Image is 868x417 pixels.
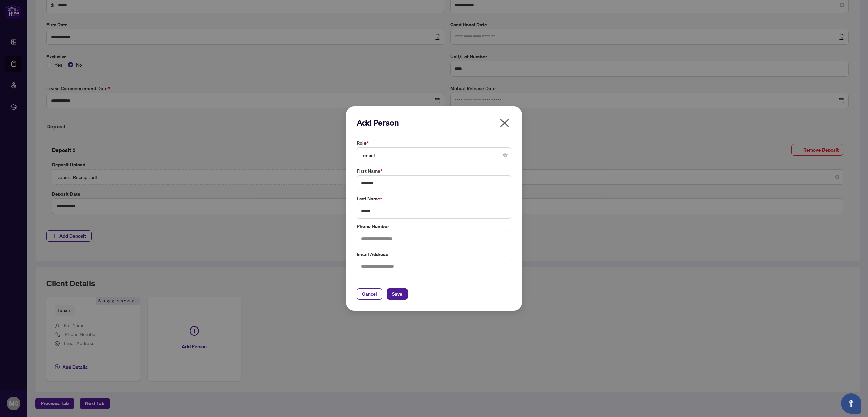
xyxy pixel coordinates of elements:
[357,139,511,147] label: Role
[361,149,507,162] span: Tenant
[357,167,511,175] label: First Name
[503,153,507,157] span: close-circle
[387,288,408,300] button: Save
[357,195,511,202] label: Last Name
[357,288,382,300] button: Cancel
[392,289,402,299] span: Save
[362,289,377,299] span: Cancel
[499,118,510,128] span: close
[357,117,511,128] h2: Add Person
[357,223,511,230] label: Phone Number
[357,251,511,258] label: Email Address
[841,393,861,414] button: Open asap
